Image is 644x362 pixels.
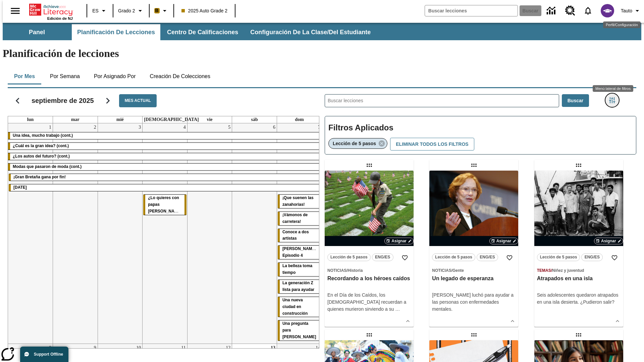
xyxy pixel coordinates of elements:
div: lesson details [325,171,414,327]
div: Subbarra de navegación [3,23,641,40]
div: Menú lateral de filtros [593,85,633,92]
a: 3 de septiembre de 2025 [137,123,142,131]
a: 11 de septiembre de 2025 [180,344,187,352]
td: 5 de septiembre de 2025 [187,123,232,344]
button: Añadir a mis Favoritas [399,252,411,264]
span: Historia [348,268,363,273]
button: Eliminar todos los filtros [390,138,474,151]
a: 9 de septiembre de 2025 [93,344,98,352]
button: Support Offline [20,347,68,362]
a: 1 de septiembre de 2025 [48,123,53,131]
div: Perfil/Configuración [603,21,641,28]
span: Modas que pasaron de moda (cont.) [13,164,82,169]
button: Por semana [45,68,85,84]
span: / [451,268,452,273]
a: martes [70,116,81,123]
td: 1 de septiembre de 2025 [8,123,53,344]
a: Centro de recursos, Se abrirá en una pestaña nueva. [561,2,579,20]
span: Gente [452,268,464,273]
button: Por asignado por [89,68,141,84]
span: / [551,268,552,273]
button: Buscar [562,94,589,107]
span: ENG/ES [375,254,390,261]
div: Lección arrastrable: Atrapados en una isla [573,160,584,171]
div: ¿Cuál es la gran idea? (cont.) [8,143,322,149]
div: Seis adolescentes quedaron atrapados en una isla desierta. ¿Pudieron salir? [537,292,621,306]
input: Buscar lecciones [325,95,559,107]
input: Buscar campo [425,5,518,16]
a: viernes [205,116,214,123]
span: Noticias [327,268,346,273]
span: ENG/ES [480,254,495,261]
span: Noticias [432,268,451,273]
span: Una pregunta para Joplin [282,321,316,339]
div: Conoce a dos artistas [278,229,321,242]
td: 4 de septiembre de 2025 [143,123,187,344]
button: Menú lateral de filtros [605,94,619,107]
button: Creación de colecciones [144,68,216,84]
button: Perfil/Configuración [618,5,644,17]
button: Seguir [99,92,116,109]
span: Lección de 5 pasos [330,254,368,261]
div: Día del Trabajo [9,184,321,191]
span: Tema: Noticias/Gente [432,267,516,274]
span: / [346,268,347,273]
button: Boost El color de la clase es anaranjado claro. Cambiar el color de la clase. [152,5,171,17]
span: Lección de 5 pasos [333,141,376,146]
a: 4 de septiembre de 2025 [182,123,187,131]
button: Añadir a mis Favoritas [503,252,516,264]
h2: septiembre de 2025 [32,97,94,105]
span: ES [92,7,99,14]
button: Escoja un nuevo avatar [597,2,618,19]
div: lesson details [429,171,518,327]
span: Tema: Temas/Niñez y juventud [537,267,621,274]
div: Subbarra de navegación [3,24,377,40]
div: ¡Que suenen las zanahorias! [278,195,321,208]
button: Ver más [403,316,413,326]
button: Por mes [8,68,41,84]
a: 2 de septiembre de 2025 [93,123,98,131]
button: ENG/ES [477,253,498,261]
div: lesson details [534,171,623,327]
a: sábado [250,116,259,123]
a: 14 de septiembre de 2025 [314,344,322,352]
td: 3 de septiembre de 2025 [98,123,143,344]
span: … [395,306,400,312]
span: Lección de 5 pasos [540,254,577,261]
div: Lección arrastrable: ¡Que viva el Cinco de Mayo! [364,329,375,340]
div: Una idea, mucho trabajo (cont.) [8,132,322,139]
a: Portada [29,3,73,16]
button: Añadir a mis Favoritas [608,252,621,264]
div: Portada [29,2,73,20]
a: 6 de septiembre de 2025 [272,123,277,131]
h3: Atrapados en una isla [537,275,621,282]
span: Asignar [496,238,512,244]
h1: Planificación de lecciones [3,47,641,60]
span: La generación Z lista para ayudar [282,281,314,292]
div: [PERSON_NAME] luchó para ayudar a las personas con enfermedades mentales. [432,292,516,313]
span: Grado 2 [118,7,135,14]
span: Support Offline [34,352,63,357]
a: Centro de información [543,2,561,20]
div: Eliminar Lección de 5 pasos el ítem seleccionado del filtro [328,138,387,149]
span: ¡Que suenen las zanahorias! [282,195,314,207]
div: Lección arrastrable: Recordando a los héroes caídos [364,160,375,171]
td: 6 de septiembre de 2025 [232,123,277,344]
div: Lección arrastrable: La libertad de escribir [469,329,479,340]
button: Panel [3,24,70,40]
div: Una pregunta para Joplin [278,320,321,341]
button: Mes actual [119,94,157,107]
span: Día del Trabajo [13,185,27,190]
span: Niñez y juventud [552,268,584,273]
div: Lección arrastrable: La historia de los sordos [573,329,584,340]
a: jueves [143,116,200,123]
button: Ver más [507,316,518,326]
button: Regresar [9,92,26,109]
span: ENG/ES [585,254,600,261]
h2: Filtros Aplicados [328,120,633,136]
div: Filtros Aplicados [325,116,636,155]
span: ¡Gran Bretaña gana por fin! [13,175,66,179]
button: Configuración de la clase/del estudiante [245,24,376,40]
img: avatar image [601,4,614,17]
span: Conoce a dos artistas [282,230,309,241]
